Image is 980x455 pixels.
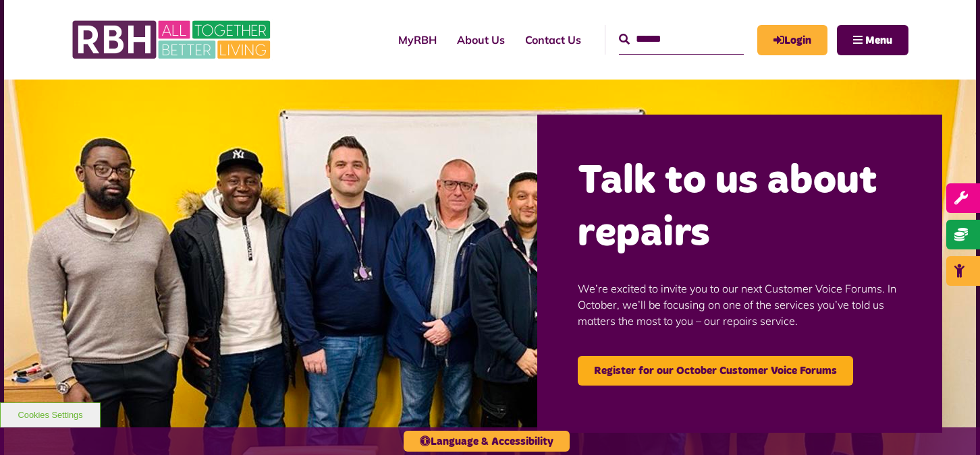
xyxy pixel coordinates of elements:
a: Register for our October Customer Voice Forums [578,356,853,386]
button: Language & Accessibility [404,431,570,452]
span: Menu [865,35,892,46]
a: About Us [447,22,515,58]
a: Contact Us [515,22,591,58]
button: Navigation [837,25,908,55]
a: MyRBH [388,22,447,58]
img: RBH [72,13,274,66]
h2: Talk to us about repairs [578,155,902,260]
a: MyRBH [757,25,827,55]
p: We’re excited to invite you to our next Customer Voice Forums. In October, we’ll be focusing on o... [578,260,902,349]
